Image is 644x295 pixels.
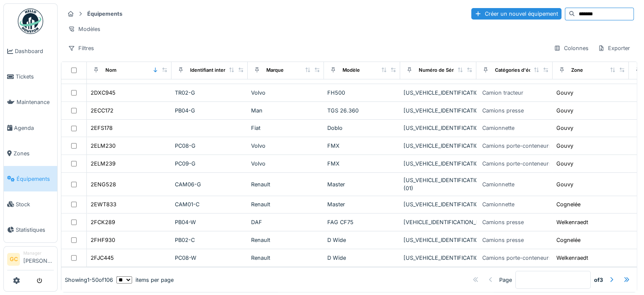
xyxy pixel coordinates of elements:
[16,226,54,234] span: Statistiques
[404,218,473,226] div: [VEHICLE_IDENTIFICATION_NUMBER]-01
[550,42,592,54] div: Colonnes
[404,160,473,168] div: [US_VEHICLE_IDENTIFICATION_NUMBER]-01
[482,124,514,132] div: Camionnette
[327,218,397,226] div: FAG CF75
[16,73,54,81] span: Tickets
[404,254,473,262] div: [US_VEHICLE_IDENTIFICATION_NUMBER]-01
[14,149,54,157] span: Zones
[251,142,321,150] div: Volvo
[482,89,523,97] div: Camion tracteur
[91,236,115,244] div: 2FHF930
[7,250,54,270] a: GC Manager[PERSON_NAME]
[175,236,244,244] div: PB02-C
[116,276,174,284] div: items per page
[594,276,603,284] strong: of 3
[91,107,113,115] div: 2ECC172
[4,90,57,115] a: Maintenance
[175,200,244,208] div: CAM01-C
[327,180,397,188] div: Master
[14,124,54,132] span: Agenda
[18,8,43,34] img: Badge_color-CXgf-gQk.svg
[556,218,588,226] div: Welkenraedt
[266,67,284,74] div: Marque
[251,89,321,97] div: Volvo
[64,42,98,54] div: Filtres
[105,67,116,74] div: Nom
[84,10,126,18] strong: Équipements
[556,142,573,150] div: Gouvy
[17,175,54,183] span: Équipements
[16,200,54,208] span: Stock
[91,89,116,97] div: 2DXC945
[327,124,397,132] div: Doblo
[175,107,244,115] div: PB04-G
[175,142,244,150] div: PC08-G
[482,180,514,188] div: Camionnette
[91,180,116,188] div: 2ENG528
[251,160,321,168] div: Volvo
[91,160,116,168] div: 2ELM239
[571,67,583,74] div: Zone
[91,142,116,150] div: 2ELM230
[4,191,57,217] a: Stock
[556,236,580,244] div: Cognelée
[404,107,473,115] div: [US_VEHICLE_IDENTIFICATION_NUMBER]
[327,254,397,262] div: D Wide
[175,89,244,97] div: TR02-G
[556,107,573,115] div: Gouvy
[556,89,573,97] div: Gouvy
[404,89,473,97] div: [US_VEHICLE_IDENTIFICATION_NUMBER]-01
[4,217,57,242] a: Statistiques
[482,218,524,226] div: Camions presse
[327,107,397,115] div: TGS 26.360
[251,180,321,188] div: Renault
[404,124,473,132] div: [US_VEHICLE_IDENTIFICATION_NUMBER]
[499,276,512,284] div: Page
[15,47,54,55] span: Dashboard
[251,200,321,208] div: Renault
[4,39,57,64] a: Dashboard
[482,160,552,168] div: Camions porte-conteneurs
[251,236,321,244] div: Renault
[495,67,554,74] div: Catégories d'équipement
[482,107,524,115] div: Camions presse
[190,67,231,74] div: Identifiant interne
[91,200,116,208] div: 2EWT833
[556,200,580,208] div: Cognelée
[327,200,397,208] div: Master
[175,180,244,188] div: CAM06-G
[327,89,397,97] div: FH500
[471,8,561,20] div: Créer un nouvel équipement
[23,250,54,268] li: [PERSON_NAME]
[404,200,473,208] div: [US_VEHICLE_IDENTIFICATION_NUMBER]
[419,67,458,74] div: Numéro de Série
[556,160,573,168] div: Gouvy
[4,166,57,191] a: Équipements
[327,142,397,150] div: FMX
[4,64,57,90] a: Tickets
[327,236,397,244] div: D Wide
[251,254,321,262] div: Renault
[482,200,514,208] div: Camionnette
[175,160,244,168] div: PC09-G
[404,236,473,244] div: [US_VEHICLE_IDENTIFICATION_NUMBER]-01
[482,142,552,150] div: Camions porte-conteneurs
[17,98,54,106] span: Maintenance
[175,254,244,262] div: PC08-W
[251,107,321,115] div: Man
[65,276,113,284] div: Showing 1 - 50 of 106
[251,124,321,132] div: Fiat
[23,250,54,256] div: Manager
[7,253,20,266] li: GC
[64,23,104,35] div: Modèles
[4,115,57,140] a: Agenda
[91,124,113,132] div: 2EFS178
[91,218,115,226] div: 2FCK289
[327,160,397,168] div: FMX
[251,218,321,226] div: DAF
[91,254,114,262] div: 2FJC445
[343,67,360,74] div: Modèle
[556,180,573,188] div: Gouvy
[594,42,634,54] div: Exporter
[556,254,588,262] div: Welkenraedt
